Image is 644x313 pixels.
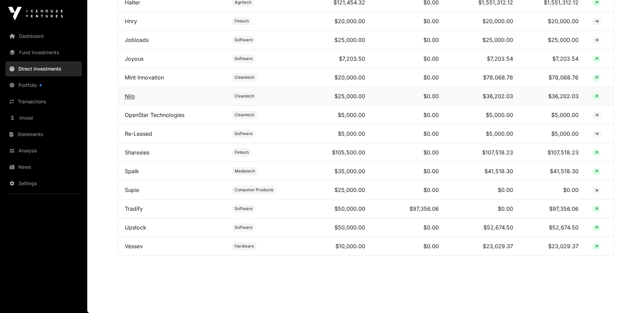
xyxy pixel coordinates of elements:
[520,31,585,49] td: $25,000.00
[5,45,82,60] a: Fund Investments
[296,68,372,87] td: $20,000.00
[235,131,253,136] span: Software
[520,124,585,143] td: $5,000.00
[520,218,585,237] td: $52,674.50
[372,237,446,256] td: $0.00
[520,199,585,218] td: $97,356.06
[296,49,372,68] td: $7,203.50
[372,181,446,199] td: $0.00
[520,68,585,87] td: $78,068.76
[125,111,184,118] a: OpenStar Technologies
[125,55,144,62] a: Joyous
[235,150,249,155] span: Fintech
[520,49,585,68] td: $7,203.54
[5,176,82,191] a: Settings
[372,199,446,218] td: $97,356.06
[372,49,446,68] td: $0.00
[5,94,82,109] a: Transactions
[5,110,82,125] a: Invest
[296,124,372,143] td: $5,000.00
[235,168,255,174] span: Mediatech
[235,93,254,99] span: Cleantech
[610,280,644,313] iframe: Chat Widget
[446,162,520,181] td: $41,518.30
[235,112,254,118] span: Cleantech
[446,218,520,237] td: $52,674.50
[296,143,372,162] td: $105,500.00
[296,87,372,106] td: $25,000.00
[235,206,253,211] span: Software
[520,162,585,181] td: $41,518.30
[372,106,446,124] td: $0.00
[520,143,585,162] td: $107,518.23
[520,181,585,199] td: $0.00
[446,199,520,218] td: $0.00
[446,87,520,106] td: $36,202.03
[520,12,585,31] td: $20,000.00
[520,237,585,256] td: $23,029.37
[446,143,520,162] td: $107,518.23
[235,75,254,80] span: Cleantech
[8,7,63,20] img: Icehouse Ventures Logo
[446,124,520,143] td: $5,000.00
[5,61,82,76] a: Direct Investments
[446,106,520,124] td: $5,000.00
[372,31,446,49] td: $0.00
[372,124,446,143] td: $0.00
[125,130,152,137] a: Re-Leased
[5,143,82,158] a: Analysis
[372,12,446,31] td: $0.00
[372,162,446,181] td: $0.00
[125,93,135,100] a: Nilo
[520,106,585,124] td: $5,000.00
[125,187,139,193] a: Supie
[125,224,146,231] a: Upstock
[446,237,520,256] td: $23,029.37
[446,49,520,68] td: $7,203.54
[235,187,273,193] span: Consumer Products
[235,56,253,61] span: Software
[125,74,164,81] a: Mint Innovation
[296,31,372,49] td: $25,000.00
[296,181,372,199] td: $25,000.00
[446,68,520,87] td: $78,068.76
[125,205,143,212] a: Tradify
[235,243,254,249] span: Hardware
[372,218,446,237] td: $0.00
[446,31,520,49] td: $25,000.00
[372,87,446,106] td: $0.00
[235,37,253,43] span: Software
[125,36,149,43] a: Jobloads
[296,237,372,256] td: $10,000.00
[296,106,372,124] td: $5,000.00
[446,12,520,31] td: $20,000.00
[520,87,585,106] td: $36,202.03
[5,127,82,142] a: Statements
[372,143,446,162] td: $0.00
[235,18,249,24] span: Fintech
[125,18,137,25] a: Hnry
[125,149,149,156] a: Sharesies
[296,199,372,218] td: $50,000.00
[296,218,372,237] td: $50,000.00
[125,243,143,250] a: Vessev
[296,162,372,181] td: $35,000.00
[372,68,446,87] td: $0.00
[446,181,520,199] td: $0.00
[235,225,253,230] span: Software
[5,160,82,175] a: News
[5,78,82,93] a: Portfolio
[125,168,139,175] a: Spalk
[296,12,372,31] td: $20,000.00
[5,29,82,44] a: Dashboard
